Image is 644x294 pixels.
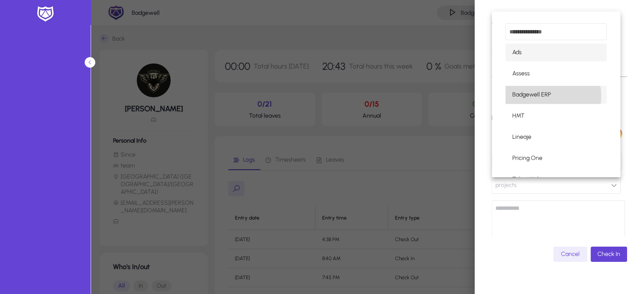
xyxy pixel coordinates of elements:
[506,107,607,125] mat-option: HMT
[512,111,525,121] span: HMT
[506,23,607,40] input: dropdown search
[506,86,607,104] mat-option: Badgewell ERP
[512,47,522,58] span: Ads
[506,65,607,82] mat-option: Assess
[512,90,551,100] span: Badgewell ERP
[506,128,607,146] mat-option: Lineaje
[512,174,541,184] span: Talent Hub
[512,132,531,142] span: Lineaje
[512,153,542,163] span: Pricing One
[506,170,607,188] mat-option: Talent Hub
[506,44,607,61] mat-option: Ads
[506,149,607,167] mat-option: Pricing One
[512,69,530,79] span: Assess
